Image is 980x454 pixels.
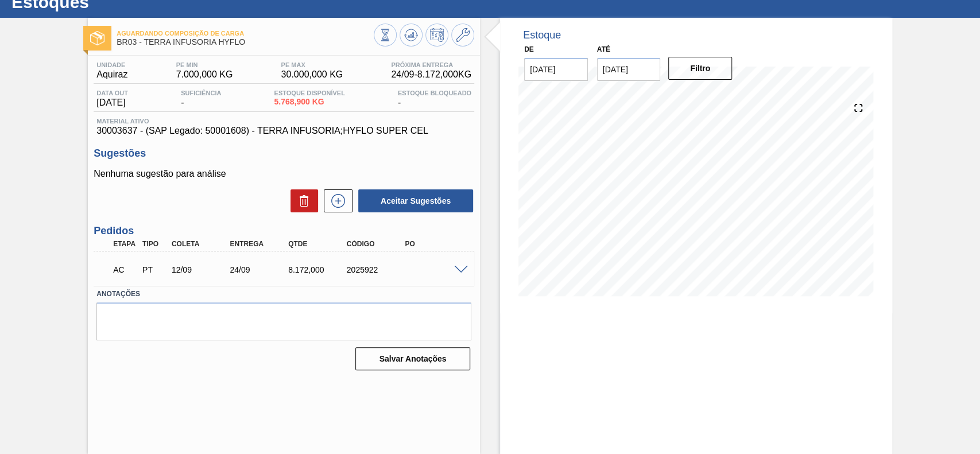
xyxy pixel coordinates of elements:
div: Coleta [169,240,234,248]
div: Pedido de Transferência [140,265,169,274]
div: 8.172,000 [285,265,350,274]
span: Suficiência [181,90,221,96]
div: Código [344,240,409,248]
div: Aceitar Sugestões [353,188,474,214]
div: Excluir Sugestões [285,189,318,212]
span: Unidade [96,61,127,68]
div: 24/09/2025 [227,265,292,274]
button: Filtro [668,57,732,80]
div: - [395,90,474,108]
img: Ícone [90,31,104,45]
div: PO [402,240,467,248]
span: 30003637 - (SAP Legado: 50001608) - TERRA INFUSORIA;HYFLO SUPER CEL [96,126,471,136]
label: Até [597,45,610,53]
button: Aceitar Sugestões [358,189,473,212]
button: Visão Geral dos Estoques [374,24,397,46]
button: Ir ao Master Data / Geral [451,24,474,46]
div: Aguardando Composição de Carga [110,257,140,282]
div: 12/09/2025 [169,265,234,274]
div: 2025922 [344,265,409,274]
span: Data out [96,90,128,96]
h3: Pedidos [94,225,474,237]
span: Aguardando Composição de Carga [117,30,374,37]
div: Etapa [110,240,140,248]
div: Estoque [523,29,561,41]
button: Atualizar Gráfico [400,24,423,46]
div: Nova sugestão [318,189,353,212]
p: AC [113,265,137,274]
span: 24/09 - 8.172,000 KG [391,69,471,80]
div: - [178,90,224,108]
span: 7.000,000 KG [176,69,233,80]
div: Entrega [227,240,292,248]
label: De [524,45,534,53]
span: Estoque Disponível [274,90,344,96]
button: Salvar Anotações [355,347,470,370]
div: Tipo [140,240,169,248]
span: PE MAX [281,61,343,68]
input: dd/mm/yyyy [524,58,588,81]
span: [DATE] [96,98,128,108]
div: Qtde [285,240,350,248]
span: 5.768,900 KG [274,98,344,106]
input: dd/mm/yyyy [597,58,661,81]
span: 30.000,000 KG [281,69,343,80]
span: Material ativo [96,118,471,125]
span: Estoque Bloqueado [398,90,471,96]
span: BR03 - TERRA INFUSORIA HYFLO [117,38,374,46]
h3: Sugestões [94,148,474,160]
label: Anotações [96,286,471,302]
span: Aquiraz [96,69,127,80]
span: Próxima Entrega [391,61,471,68]
p: Nenhuma sugestão para análise [94,169,474,179]
span: PE MIN [176,61,233,68]
button: Programar Estoque [425,24,448,46]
